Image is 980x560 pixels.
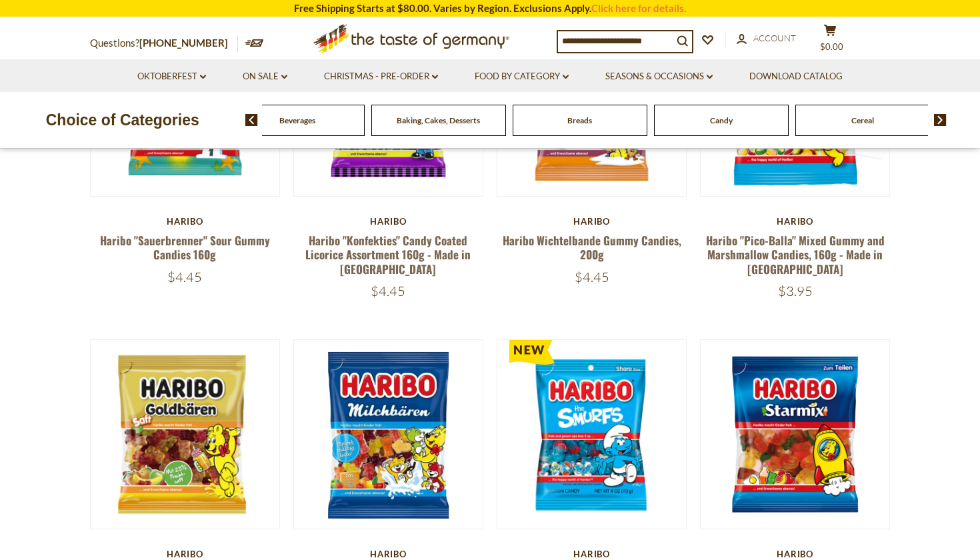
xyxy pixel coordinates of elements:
a: [PHONE_NUMBER] [139,37,228,49]
span: $4.45 [371,283,405,299]
a: Account [737,31,796,46]
a: Christmas - PRE-ORDER [324,69,438,84]
span: $0.00 [820,41,843,52]
img: next arrow [934,114,947,126]
a: Click here for details. [591,2,686,14]
a: Haribo "Pico-Balla" Mixed Gummy and Marshmallow Candies, 160g - Made in [GEOGRAPHIC_DATA] [706,232,885,277]
div: Haribo [700,549,890,559]
img: Haribo [91,340,279,529]
a: Haribo "Konfekties" Candy Coated Licorice Assortment 160g - Made in [GEOGRAPHIC_DATA] [305,232,471,277]
p: Questions? [90,35,238,52]
div: Haribo [497,549,687,559]
div: Haribo [293,549,483,559]
a: Breads [567,115,592,125]
a: On Sale [243,69,287,84]
a: Oktoberfest [137,69,206,84]
img: Haribo [497,340,686,529]
span: $3.95 [778,283,813,299]
span: $4.45 [167,269,202,285]
a: Seasons & Occasions [605,69,713,84]
div: Haribo [497,216,687,227]
button: $0.00 [810,24,850,57]
a: Haribo "Sauerbrenner" Sour Gummy Candies 160g [100,232,270,263]
span: Account [753,33,796,43]
div: Haribo [90,216,280,227]
a: Candy [710,115,733,125]
a: Haribo Wichtelbande Gummy Candies, 200g [503,232,681,263]
a: Food By Category [475,69,569,84]
div: Haribo [90,549,280,559]
a: Download Catalog [749,69,843,84]
a: Cereal [851,115,874,125]
a: Baking, Cakes, Desserts [397,115,480,125]
div: Haribo [700,216,890,227]
img: Haribo [701,340,889,529]
span: $4.45 [575,269,609,285]
img: Haribo [294,340,483,529]
div: Haribo [293,216,483,227]
a: Beverages [279,115,315,125]
img: previous arrow [245,114,258,126]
